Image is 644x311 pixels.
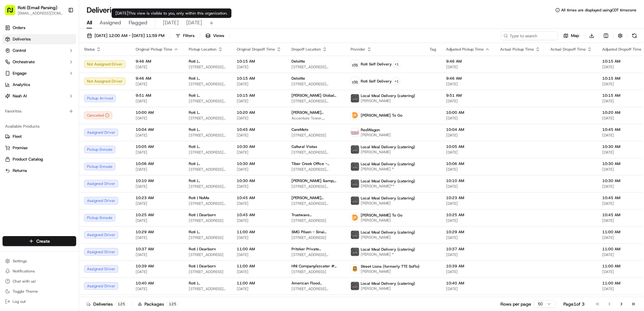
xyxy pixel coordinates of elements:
span: [DATE] [237,82,281,87]
span: 9:46 AM [136,76,179,81]
span: [DATE] [237,218,281,223]
span: [DATE] [136,133,179,138]
div: 125 [115,301,127,307]
button: Roti (Email Parsing)[EMAIL_ADDRESS][DOMAIN_NAME] [3,3,65,18]
span: Promise [13,145,28,151]
span: [DATE] [446,252,490,257]
span: 11:00 AM [237,281,281,286]
span: Toggle Theme [13,289,38,294]
span: Roti | [GEOGRAPHIC_DATA] [189,93,227,98]
img: lmd_logo.png [351,197,359,205]
span: [STREET_ADDRESS][US_STATE] [291,167,340,172]
span: [PERSON_NAME] [361,269,420,274]
span: Roti | [PERSON_NAME] [189,59,227,64]
button: Returns [3,166,76,176]
span: Roti | NoMa [189,195,209,200]
span: [PERSON_NAME] &amp; [PERSON_NAME] LLP/ezcater # U4U-74X [291,178,340,183]
img: lmd_logo.png [351,162,359,171]
span: Local Meal Delivery (catering) [361,179,415,184]
span: Map [571,33,579,39]
span: 10:15 AM [237,59,281,64]
span: [STREET_ADDRESS][US_STATE] [291,150,340,155]
div: Packages [138,301,179,307]
span: 10:10 AM [446,178,490,183]
span: [STREET_ADDRESS] [189,218,227,223]
span: Deloitte [291,59,305,64]
span: Local Meal Delivery (catering) [361,93,415,98]
span: [STREET_ADDRESS] [291,269,340,274]
span: 10:04 AM [446,127,490,132]
span: [DATE] [136,184,179,189]
span: [PERSON_NAME] [361,201,415,206]
span: 10:45 AM [237,127,281,132]
span: [PERSON_NAME] * [361,167,415,172]
span: [DATE] 12:00 AM - [DATE] 11:59 PM [95,33,164,39]
span: [DATE] [237,64,281,70]
span: [PERSON_NAME] To Go [361,113,402,118]
button: Views [203,31,227,40]
span: 10:00 AM [136,110,179,115]
span: [STREET_ADDRESS][US_STATE] [189,150,227,155]
span: [DATE] [136,99,179,104]
span: 10:23 AM [446,195,490,200]
span: 10:40 AM [446,281,490,286]
button: Refresh [630,31,639,40]
button: Map [561,31,582,40]
span: [PERSON_NAME][GEOGRAPHIC_DATA] @ Gallaudet/EZCater# 5E0-TP3 [291,195,340,200]
div: [DATE] [112,9,231,18]
span: [DATE] [237,235,281,240]
a: Promise [5,145,74,151]
span: [DATE] [446,150,490,155]
input: Type to search [501,31,558,40]
a: Orders [3,23,76,33]
span: Actual Pickup Time [500,47,534,52]
span: CareMetx [291,127,309,132]
span: [PERSON_NAME] [361,132,391,137]
span: 10:15 AM [237,93,281,98]
span: Views [213,33,224,39]
h1: Deliveries [87,5,119,15]
span: Log out [13,299,26,304]
span: 10:05 AM [446,144,490,149]
span: Tag [430,47,436,52]
img: profile_roti_self_delivery.png [351,60,359,68]
span: Roti | [GEOGRAPHIC_DATA] [189,281,227,286]
div: Available Products [3,121,76,131]
span: Returns [13,168,27,174]
span: Analytics [13,82,30,88]
span: Roti | [GEOGRAPHIC_DATA] [189,144,227,149]
span: 10:39 AM [446,264,490,269]
span: All [87,19,92,27]
span: [DATE] [136,218,179,223]
span: 10:30 AM [237,178,281,183]
span: American Flood Coalition/ezcater # C53-102 [291,281,340,286]
button: Promise [3,143,76,153]
span: [DATE] [237,286,281,291]
span: 10:15 AM [237,76,281,81]
span: 10:40 AM [136,281,179,286]
span: Original Pickup Time [136,47,172,52]
span: Local Meal Delivery (catering) [361,281,415,286]
div: Page 1 of 3 [563,301,585,307]
span: 10:45 AM [237,212,281,217]
a: Analytics [3,80,76,90]
span: [STREET_ADDRESS][PERSON_NAME] [291,64,340,70]
span: Roti | [GEOGRAPHIC_DATA] and [US_STATE] [189,229,227,235]
span: Roti Self Delivery [361,62,392,67]
span: 11:00 AM [237,247,281,252]
img: time_to_eat_nevada_logo [351,128,359,137]
span: Orchestrate [13,59,35,65]
span: [PERSON_NAME] [361,149,415,155]
span: 10:30 AM [237,144,281,149]
button: Fleet [3,131,76,142]
span: Cultural Vistas [291,144,317,149]
span: [DATE] [136,167,179,172]
div: Favorites [3,106,76,116]
span: [DATE] [446,286,490,291]
span: 10:06 AM [446,161,490,166]
span: Flagged [129,19,147,27]
span: [STREET_ADDRESS][PERSON_NAME] [291,82,340,87]
span: [DATE] [136,64,179,70]
span: 9:46 AM [446,76,490,81]
span: [DATE] [186,19,202,27]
